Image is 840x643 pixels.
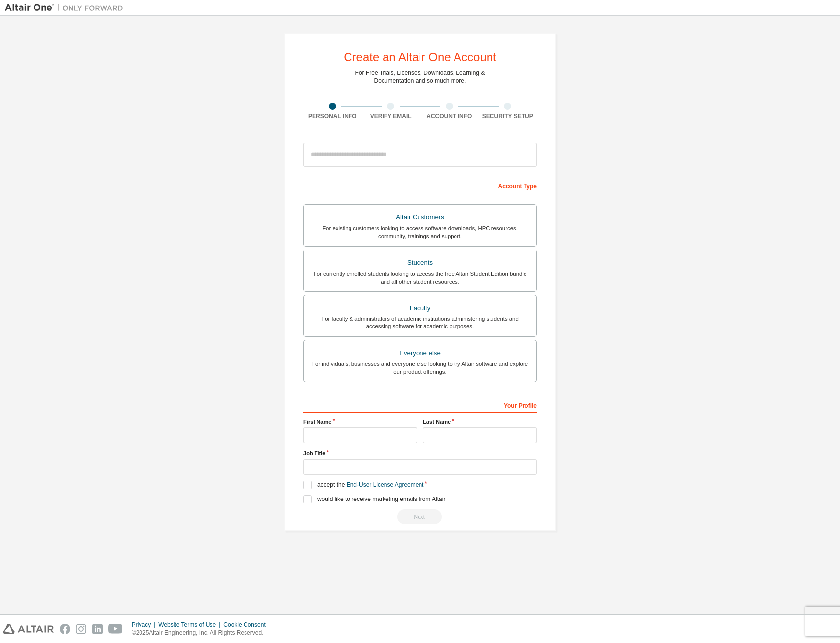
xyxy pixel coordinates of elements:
[420,112,479,120] div: Account Info
[310,346,530,360] div: Everyone else
[132,621,158,629] div: Privacy
[303,449,537,457] label: Job Title
[303,495,445,503] label: I would like to receive marketing emails from Altair
[310,315,530,330] div: For faculty & administrators of academic institutions administering students and accessing softwa...
[310,360,530,376] div: For individuals, businesses and everyone else looking to try Altair software and explore our prod...
[310,211,530,224] div: Altair Customers
[303,418,417,426] label: First Name
[310,270,530,286] div: For currently enrolled students looking to access the free Altair Student Edition bundle and all ...
[108,624,123,634] img: youtube.svg
[92,624,103,634] img: linkedin.svg
[60,624,70,634] img: facebook.svg
[223,621,271,629] div: Cookie Consent
[423,418,537,426] label: Last Name
[158,621,223,629] div: Website Terms of Use
[3,624,54,634] img: altair_logo.svg
[132,629,272,637] p: © 2025 Altair Engineering, Inc. All Rights Reserved.
[303,178,537,193] div: Account Type
[303,509,537,524] div: Read and acccept EULA to continue
[347,481,424,488] a: End-User License Agreement
[362,112,420,120] div: Verify Email
[303,112,362,120] div: Personal Info
[344,51,496,63] div: Create an Altair One Account
[303,481,423,489] label: I accept the
[310,301,530,315] div: Faculty
[5,3,128,13] img: Altair One
[310,224,530,240] div: For existing customers looking to access software downloads, HPC resources, community, trainings ...
[76,624,86,634] img: instagram.svg
[310,256,530,270] div: Students
[355,69,485,85] div: For Free Trials, Licenses, Downloads, Learning & Documentation and so much more.
[479,112,537,120] div: Security Setup
[303,397,537,413] div: Your Profile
